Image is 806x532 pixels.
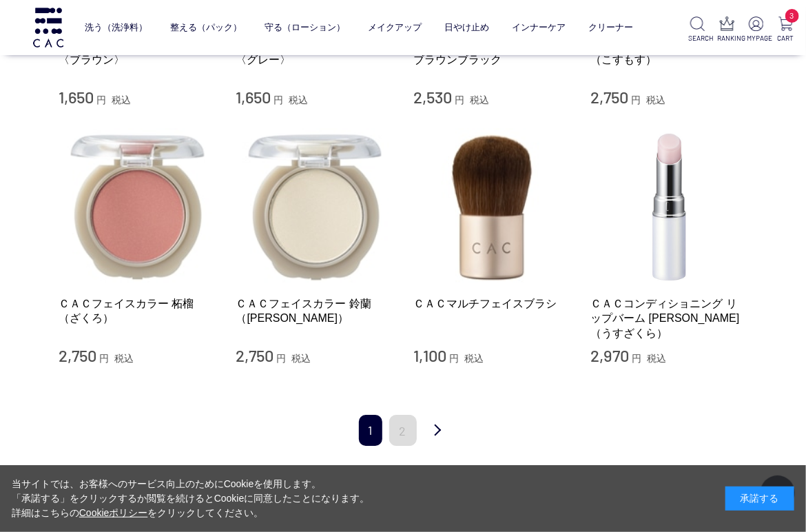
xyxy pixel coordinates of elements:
span: 1 [359,415,382,446]
span: 2,750 [59,345,96,365]
span: 3 [785,9,799,23]
span: 2,750 [236,345,274,365]
span: 円 [276,353,286,364]
span: 1,650 [236,87,271,107]
span: 税込 [464,353,484,364]
a: インナーケア [512,12,566,43]
img: ＣＡＣマルチフェイスブラシ [413,128,570,285]
span: 1,650 [59,87,94,107]
a: 整える（パック） [170,12,242,43]
span: 税込 [291,353,311,364]
div: 承諾する [725,487,794,511]
a: 洗う（洗浄料） [85,12,147,43]
a: RANKING [718,17,736,43]
span: 2,530 [413,87,452,107]
a: ＣＡＣマルチフェイスブラシ [413,296,570,311]
img: logo [31,8,65,47]
span: 税込 [470,94,489,105]
span: 1,100 [413,345,446,365]
span: 円 [449,353,459,364]
a: クリーナー [588,12,633,43]
a: 2 [389,415,417,446]
p: MYPAGE [747,33,765,43]
span: 税込 [112,94,131,105]
p: SEARCH [688,33,707,43]
img: ＣＡＣフェイスカラー 柘榴（ざくろ） [59,128,216,285]
a: 日やけ止め [444,12,489,43]
a: MYPAGE [747,17,765,43]
a: メイクアップ [368,12,422,43]
span: 税込 [289,94,308,105]
span: 円 [273,94,283,105]
span: 円 [96,94,106,105]
span: 円 [99,353,109,364]
span: 税込 [647,353,666,364]
a: 次 [424,415,451,447]
a: ＣＡＣフェイスカラー 柘榴（ざくろ） [59,296,216,326]
a: ＣＡＣコンディショニング リップバーム [PERSON_NAME]（うすざくら） [591,296,748,340]
a: 3 CART [776,17,795,43]
a: Cookieポリシー [79,507,148,518]
p: RANKING [718,33,736,43]
span: 2,750 [591,87,629,107]
img: ＣＡＣフェイスカラー 鈴蘭（すずらん） [236,128,393,285]
a: SEARCH [688,17,707,43]
img: ＣＡＣコンディショニング リップバーム 薄桜（うすざくら） [591,128,748,285]
span: 円 [455,94,464,105]
a: 守る（ローション） [265,12,345,43]
span: 税込 [114,353,134,364]
p: CART [776,33,795,43]
a: ＣＡＣフェイスカラー 鈴蘭（[PERSON_NAME]） [236,296,393,326]
span: 円 [632,353,641,364]
span: 税込 [646,94,665,105]
span: 2,970 [591,345,630,365]
span: 円 [631,94,641,105]
div: 当サイトでは、お客様へのサービス向上のためにCookieを使用します。 「承諾する」をクリックするか閲覧を続けるとCookieに同意したことになります。 詳細はこちらの をクリックしてください。 [12,477,370,520]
